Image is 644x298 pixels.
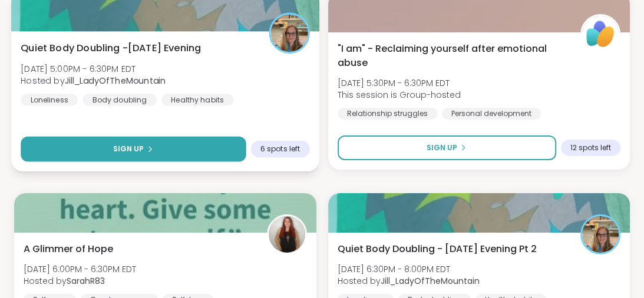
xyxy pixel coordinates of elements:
[338,135,557,160] button: Sign Up
[338,263,480,275] span: [DATE] 6:30PM - 8:00PM EDT
[21,62,166,74] span: [DATE] 5:00PM - 6:30PM EDT
[24,263,136,275] span: [DATE] 6:00PM - 6:30PM EDT
[338,42,568,70] span: "I am" - Reclaiming yourself after emotional abuse
[338,108,437,120] div: Relationship struggles
[381,275,480,287] b: Jill_LadyOfTheMountain
[82,94,156,105] div: Body doubling
[21,137,246,162] button: Sign Up
[442,108,541,120] div: Personal development
[338,77,461,89] span: [DATE] 5:30PM - 6:30PM EDT
[570,143,611,153] span: 12 spots left
[582,16,619,52] img: ShareWell
[582,216,619,253] img: Jill_LadyOfTheMountain
[270,15,308,52] img: Jill_LadyOfTheMountain
[161,94,233,105] div: Healthy habits
[338,242,537,256] span: Quiet Body Doubling - [DATE] Evening Pt 2
[24,275,136,287] span: Hosted by
[260,144,300,154] span: 6 spots left
[21,75,166,87] span: Hosted by
[65,75,166,87] b: Jill_LadyOfTheMountain
[113,144,144,154] span: Sign Up
[427,143,457,153] span: Sign Up
[338,275,480,287] span: Hosted by
[269,216,305,253] img: SarahR83
[21,41,201,55] span: Quiet Body Doubling -[DATE] Evening
[21,94,78,105] div: Loneliness
[24,242,113,256] span: A Glimmer of Hope
[67,275,105,287] b: SarahR83
[338,89,461,101] span: This session is Group-hosted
